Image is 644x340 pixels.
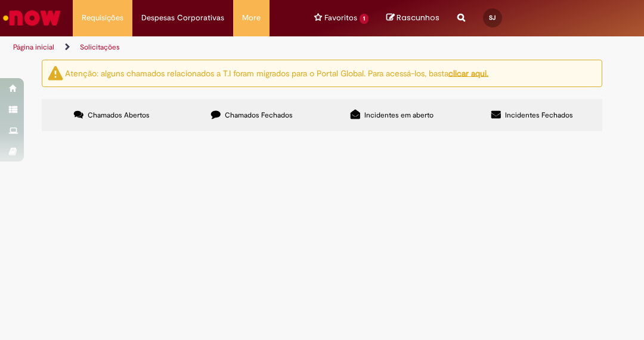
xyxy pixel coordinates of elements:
[1,6,63,30] img: ServiceNow
[141,12,224,24] span: Despesas Corporativas
[360,14,369,24] span: 1
[9,36,367,58] ul: Trilhas de página
[13,42,54,52] a: Página inicial
[397,12,439,23] span: Rascunhos
[386,12,439,23] a: No momento, sua lista de rascunhos tem 0 Itens
[505,110,573,120] span: Incidentes Fechados
[82,12,123,24] span: Requisições
[65,67,488,78] ng-bind-html: Atenção: alguns chamados relacionados a T.I foram migrados para o Portal Global. Para acessá-los,...
[364,110,434,120] span: Incidentes em aberto
[88,110,150,120] span: Chamados Abertos
[80,42,120,52] a: Solicitações
[489,14,496,21] span: SJ
[242,12,261,24] span: More
[324,12,357,24] span: Favoritos
[448,67,488,78] a: clicar aqui.
[225,110,293,120] span: Chamados Fechados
